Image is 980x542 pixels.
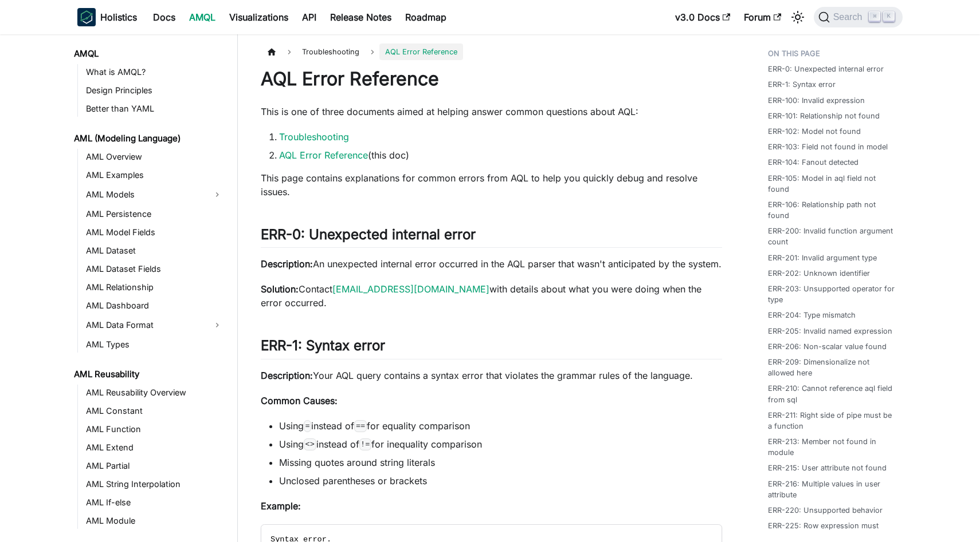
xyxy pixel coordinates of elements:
[279,131,349,143] a: Troubleshooting
[83,494,228,511] a: AML If-else
[261,257,722,271] p: An unexpected internal error occurred in the AQL parser that wasn't anticipated by the system.
[83,279,228,295] a: AML Relationship
[83,243,228,259] a: AML Dataset
[83,458,228,474] a: AML Partial
[768,173,896,195] a: ERR-105: Model in aql field not found
[261,337,722,359] h2: ERR-1: Syntax error
[83,385,228,401] a: AML Reusability Overview
[332,283,489,295] a: [EMAIL_ADDRESS][DOMAIN_NAME]
[261,43,283,60] a: Home page
[182,8,222,26] a: AMQL
[768,225,896,247] a: ERR-200: Invalid function argument count
[768,310,856,321] a: ERR-204: Type mismatch
[768,462,887,473] a: ERR-215: User attribute not found
[261,68,722,90] h1: AQL Error Reference
[70,366,228,382] a: AML Reusability
[768,126,861,137] a: ERR-102: Model not found
[768,252,877,263] a: ERR-201: Invalid argument type
[261,395,338,406] strong: Common Causes:
[261,370,313,381] strong: Description:
[768,478,896,500] a: ERR-216: Multiple values in user attribute
[77,8,137,26] a: HolisticsHolistics
[354,420,367,432] code: ==
[789,8,807,26] button: Switch between dark and light mode (currently light mode)
[883,11,895,22] kbd: K
[100,10,137,24] b: Holistics
[83,149,228,165] a: AML Overview
[304,438,316,450] code: <>
[83,261,228,277] a: AML Dataset Fields
[222,8,295,26] a: Visualizations
[830,12,869,22] span: Search
[295,8,323,26] a: API
[768,283,896,305] a: ERR-203: Unsupported operator for type
[869,11,880,22] kbd: ⌘
[814,7,903,27] button: Search (Command+K)
[768,436,896,458] a: ERR-213: Member not found in module
[66,34,238,542] nav: Docs sidebar
[83,185,207,204] a: AML Models
[83,513,228,529] a: AML Module
[768,79,836,90] a: ERR-1: Syntax error
[398,8,453,26] a: Roadmap
[83,167,228,183] a: AML Examples
[768,410,896,432] a: ERR-211: Right side of pipe must be a function
[83,316,207,334] a: AML Data Format
[261,500,301,512] strong: Example:
[279,437,722,451] li: Using instead of for inequality comparison
[768,341,887,352] a: ERR-206: Non-scalar value found
[261,282,722,310] p: Contact with details about what you were doing when the error occurred.
[279,456,722,469] li: Missing quotes around string literals
[83,206,228,222] a: AML Persistence
[261,369,722,382] p: Your AQL query contains a syntax error that violates the grammar rules of the language.
[83,224,228,240] a: AML Model Fields
[768,110,880,121] a: ERR-101: Relationship not found
[768,141,888,152] a: ERR-103: Field not found in model
[768,199,896,221] a: ERR-106: Relationship path not found
[768,268,870,279] a: ERR-202: Unknown identifier
[768,157,859,168] a: ERR-104: Fanout detected
[83,337,228,353] a: AML Types
[207,316,228,334] button: Expand sidebar category 'AML Data Format'
[261,283,299,295] strong: Solution:
[261,258,313,270] strong: Description:
[261,226,722,248] h2: ERR-0: Unexpected internal error
[261,105,722,118] p: This is one of three documents aimed at helping answer common questions about AQL:
[279,419,722,433] li: Using instead of for equality comparison
[83,403,228,419] a: AML Constant
[77,8,96,26] img: Holistics
[768,357,896,378] a: ERR-209: Dimensionalize not allowed here
[70,46,228,62] a: AMQL
[379,43,463,60] span: AQL Error Reference
[83,82,228,98] a: Design Principles
[261,171,722,199] p: This page contains explanations for common errors from AQL to help you quickly debug and resolve ...
[668,8,737,26] a: v3.0 Docs
[83,64,228,80] a: What is AMQL?
[279,149,368,161] a: AQL Error Reference
[261,43,722,60] nav: Breadcrumbs
[83,298,228,314] a: AML Dashboard
[296,43,365,60] span: Troubleshooting
[768,520,896,542] a: ERR-225: Row expression must contain only dimension
[279,474,722,488] li: Unclosed parentheses or brackets
[146,8,182,26] a: Docs
[323,8,398,26] a: Release Notes
[83,476,228,492] a: AML String Interpolation
[768,383,896,405] a: ERR-210: Cannot reference aql field from sql
[768,95,865,106] a: ERR-100: Invalid expression
[83,101,228,117] a: Better than YAML
[768,64,884,74] a: ERR-0: Unexpected internal error
[279,148,722,162] li: (this doc)
[83,440,228,456] a: AML Extend
[359,438,372,450] code: !=
[768,326,892,337] a: ERR-205: Invalid named expression
[83,421,228,437] a: AML Function
[768,505,883,516] a: ERR-220: Unsupported behavior
[70,130,228,147] a: AML (Modeling Language)
[304,420,311,432] code: =
[737,8,788,26] a: Forum
[207,185,228,204] button: Expand sidebar category 'AML Models'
